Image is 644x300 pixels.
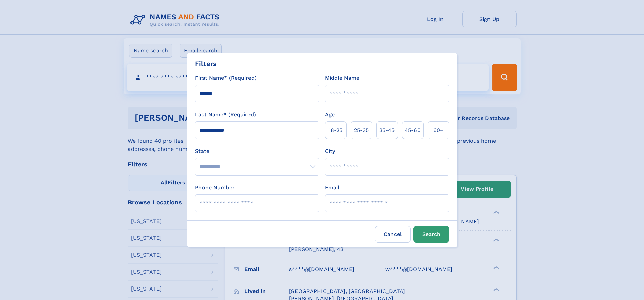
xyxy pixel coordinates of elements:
span: 45‑60 [405,126,421,134]
label: State [195,147,319,155]
span: 35‑45 [379,126,395,134]
label: City [325,147,335,155]
label: Last Name* (Required) [195,111,256,119]
span: 18‑25 [329,126,342,134]
span: 25‑35 [354,126,369,134]
label: First Name* (Required) [195,74,257,82]
label: Phone Number [195,184,235,192]
label: Middle Name [325,74,359,82]
span: 60+ [433,126,444,134]
label: Email [325,184,339,192]
div: Filters [195,59,217,69]
label: Cancel [375,226,411,243]
button: Search [413,226,449,243]
label: Age [325,111,335,119]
